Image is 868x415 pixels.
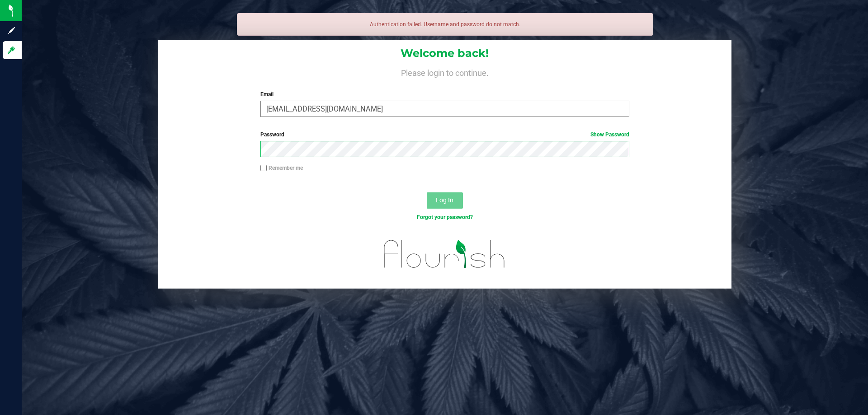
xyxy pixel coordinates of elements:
input: Remember me [260,165,267,171]
span: Log In [436,196,453,204]
button: Log In [427,192,463,209]
label: Email [260,90,629,98]
label: Remember me [260,164,303,172]
inline-svg: Sign up [7,26,16,35]
a: Show Password [590,131,629,138]
a: Forgot your password? [417,214,473,220]
h4: Please login to continue. [158,67,731,78]
span: Password [260,131,284,138]
img: flourish_logo.svg [373,231,516,277]
inline-svg: Log in [7,46,16,55]
div: Authentication failed. Username and password do not match. [237,13,653,36]
h1: Welcome back! [158,47,731,59]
